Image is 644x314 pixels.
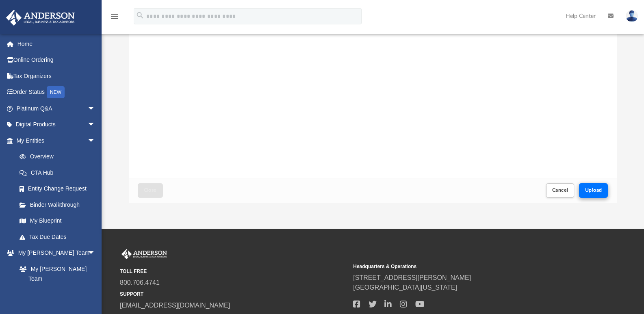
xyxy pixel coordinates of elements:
span: Cancel [552,188,568,193]
a: 800.706.4741 [120,279,160,286]
img: Anderson Advisors Platinum Portal [4,10,77,26]
span: arrow_drop_down [87,132,104,149]
span: arrow_drop_down [87,100,104,117]
a: Platinum Q&Aarrow_drop_down [6,100,108,117]
span: arrow_drop_down [87,117,104,133]
a: Overview [11,149,108,165]
span: Close [144,188,157,193]
a: My [PERSON_NAME] Team [11,261,100,287]
a: My Blueprint [11,213,104,229]
a: Binder Walkthrough [11,197,108,213]
span: arrow_drop_down [87,245,104,262]
small: SUPPORT [120,290,347,298]
img: User Pic [626,10,638,22]
img: Anderson Advisors Platinum Portal [120,249,169,260]
a: menu [110,15,119,21]
small: TOLL FREE [120,268,347,275]
button: Close [138,183,163,197]
a: My [PERSON_NAME] Teamarrow_drop_down [6,245,104,261]
a: [GEOGRAPHIC_DATA][US_STATE] [353,284,457,291]
a: [STREET_ADDRESS][PERSON_NAME] [353,274,471,281]
a: Order StatusNEW [6,84,108,101]
a: My Entitiesarrow_drop_down [6,132,108,149]
span: Upload [585,188,602,193]
i: menu [110,11,119,21]
a: Tax Organizers [6,68,108,84]
a: Online Ordering [6,52,108,68]
a: Home [6,36,108,52]
a: Entity Change Request [11,181,108,197]
button: Upload [579,183,608,197]
small: Headquarters & Operations [353,263,581,270]
button: Cancel [546,183,575,197]
div: NEW [47,86,65,98]
a: [EMAIL_ADDRESS][DOMAIN_NAME] [120,302,230,309]
a: CTA Hub [11,165,108,181]
i: search [136,11,145,20]
a: Tax Due Dates [11,229,108,245]
a: Digital Productsarrow_drop_down [6,117,108,133]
